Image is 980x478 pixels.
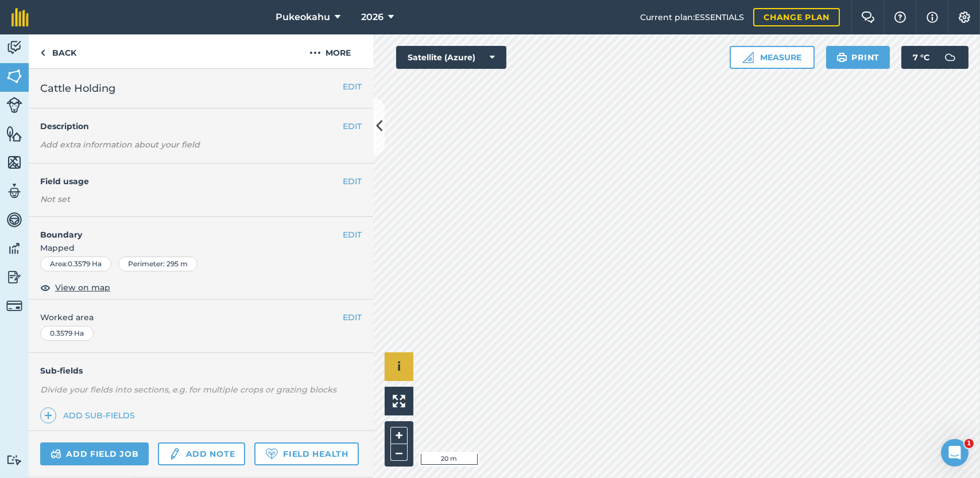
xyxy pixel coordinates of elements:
[390,444,408,461] button: –
[958,11,971,23] img: A cog icon
[40,120,362,133] h4: Description
[40,311,362,324] span: Worked area
[397,359,401,374] span: i
[753,8,840,26] a: Change plan
[941,439,969,467] iframe: Intercom live chat
[927,10,938,24] img: svg+xml;base64,PHN2ZyB4bWxucz0iaHR0cDovL3d3dy53My5vcmcvMjAwMC9zdmciIHdpZHRoPSIxNyIgaGVpZ2h0PSIxNy...
[343,228,362,241] button: EDIT
[40,80,115,96] span: Cattle Holding
[964,439,974,448] span: 1
[29,242,373,254] span: Mapped
[893,11,907,23] img: A question mark icon
[826,46,890,69] button: Print
[29,34,88,68] a: Back
[913,46,929,69] span: 7 ° C
[6,298,22,314] img: svg+xml;base64,PD94bWwgdmVyc2lvbj0iMS4wIiBlbmNvZGluZz0idXRmLTgiPz4KPCEtLSBHZW5lcmF0b3I6IEFkb2JlIE...
[29,217,343,241] h4: Boundary
[901,46,969,69] button: 7 °C
[40,46,45,60] img: svg+xml;base64,PHN2ZyB4bWxucz0iaHR0cDovL3d3dy53My5vcmcvMjAwMC9zdmciIHdpZHRoPSI5IiBoZWlnaHQ9IjI0Ii...
[40,175,343,188] h4: Field usage
[55,281,110,294] span: View on map
[51,447,61,461] img: svg+xml;base64,PD94bWwgdmVyc2lvbj0iMS4wIiBlbmNvZGluZz0idXRmLTgiPz4KPCEtLSBHZW5lcmF0b3I6IEFkb2JlIE...
[40,193,362,205] div: Not set
[6,182,22,200] img: svg+xml;base64,PD94bWwgdmVyc2lvbj0iMS4wIiBlbmNvZGluZz0idXRmLTgiPz4KPCEtLSBHZW5lcmF0b3I6IEFkb2JlIE...
[158,442,245,465] a: Add note
[29,364,373,377] h4: Sub-fields
[393,395,405,407] img: Four arrows, one pointing top left, one top right, one bottom right and the last bottom left
[6,68,22,85] img: svg+xml;base64,PHN2ZyB4bWxucz0iaHR0cDovL3d3dy53My5vcmcvMjAwMC9zdmciIHdpZHRoPSI1NiIgaGVpZ2h0PSI2MC...
[168,447,181,461] img: svg+xml;base64,PD94bWwgdmVyc2lvbj0iMS4wIiBlbmNvZGluZz0idXRmLTgiPz4KPCEtLSBHZW5lcmF0b3I6IEFkb2JlIE...
[40,281,51,294] img: svg+xml;base64,PHN2ZyB4bWxucz0iaHR0cDovL3d3dy53My5vcmcvMjAwMC9zdmciIHdpZHRoPSIxOCIgaGVpZ2h0PSIyNC...
[343,175,362,188] button: EDIT
[730,46,815,69] button: Measure
[40,326,94,341] div: 0.3579 Ha
[343,80,362,93] button: EDIT
[40,384,336,395] em: Divide your fields into sections, e.g. for multiple crops or grazing blocks
[6,154,22,171] img: svg+xml;base64,PHN2ZyB4bWxucz0iaHR0cDovL3d3dy53My5vcmcvMjAwMC9zdmciIHdpZHRoPSI1NiIgaGVpZ2h0PSI2MC...
[385,352,413,381] button: i
[361,10,384,24] span: 2026
[836,50,847,64] img: svg+xml;base64,PHN2ZyB4bWxucz0iaHR0cDovL3d3dy53My5vcmcvMjAwMC9zdmciIHdpZHRoPSIxOSIgaGVpZ2h0PSIyNC...
[11,8,29,26] img: fieldmargin Logo
[742,52,754,63] img: Ruler icon
[6,240,22,257] img: svg+xml;base64,PD94bWwgdmVyc2lvbj0iMS4wIiBlbmNvZGluZz0idXRmLTgiPz4KPCEtLSBHZW5lcmF0b3I6IEFkb2JlIE...
[40,442,149,465] a: Add field job
[861,11,875,23] img: Two speech bubbles overlapping with the left bubble in the forefront
[40,407,140,423] a: Add sub-fields
[287,34,373,68] button: More
[640,11,744,24] span: Current plan : ESSENTIALS
[6,125,22,142] img: svg+xml;base64,PHN2ZyB4bWxucz0iaHR0cDovL3d3dy53My5vcmcvMjAwMC9zdmciIHdpZHRoPSI1NiIgaGVpZ2h0PSI2MC...
[6,211,22,228] img: svg+xml;base64,PD94bWwgdmVyc2lvbj0iMS4wIiBlbmNvZGluZz0idXRmLTgiPz4KPCEtLSBHZW5lcmF0b3I6IEFkb2JlIE...
[6,454,22,465] img: svg+xml;base64,PD94bWwgdmVyc2lvbj0iMS4wIiBlbmNvZGluZz0idXRmLTgiPz4KPCEtLSBHZW5lcmF0b3I6IEFkb2JlIE...
[44,409,52,422] img: svg+xml;base64,PHN2ZyB4bWxucz0iaHR0cDovL3d3dy53My5vcmcvMjAwMC9zdmciIHdpZHRoPSIxNCIgaGVpZ2h0PSIyNC...
[343,311,362,324] button: EDIT
[118,257,197,271] div: Perimeter : 295 m
[309,46,321,60] img: svg+xml;base64,PHN2ZyB4bWxucz0iaHR0cDovL3d3dy53My5vcmcvMjAwMC9zdmciIHdpZHRoPSIyMCIgaGVpZ2h0PSIyNC...
[40,281,110,294] button: View on map
[276,10,330,24] span: Pukeokahu
[40,139,200,150] em: Add extra information about your field
[343,120,362,133] button: EDIT
[939,46,962,69] img: svg+xml;base64,PD94bWwgdmVyc2lvbj0iMS4wIiBlbmNvZGluZz0idXRmLTgiPz4KPCEtLSBHZW5lcmF0b3I6IEFkb2JlIE...
[254,442,358,465] a: Field Health
[6,39,22,56] img: svg+xml;base64,PD94bWwgdmVyc2lvbj0iMS4wIiBlbmNvZGluZz0idXRmLTgiPz4KPCEtLSBHZW5lcmF0b3I6IEFkb2JlIE...
[6,269,22,286] img: svg+xml;base64,PD94bWwgdmVyc2lvbj0iMS4wIiBlbmNvZGluZz0idXRmLTgiPz4KPCEtLSBHZW5lcmF0b3I6IEFkb2JlIE...
[390,427,408,444] button: +
[396,46,506,69] button: Satellite (Azure)
[40,257,111,271] div: Area : 0.3579 Ha
[6,97,22,113] img: svg+xml;base64,PD94bWwgdmVyc2lvbj0iMS4wIiBlbmNvZGluZz0idXRmLTgiPz4KPCEtLSBHZW5lcmF0b3I6IEFkb2JlIE...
